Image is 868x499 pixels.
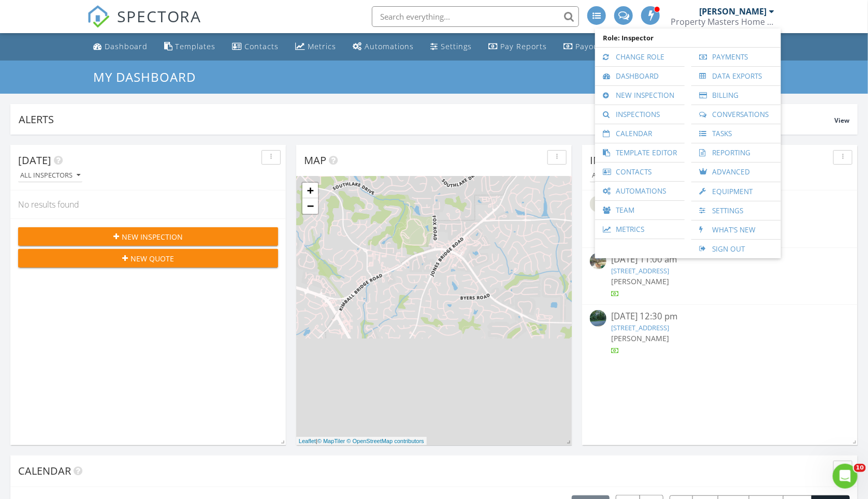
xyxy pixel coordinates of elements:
a: Leaflet [299,438,316,444]
span: [DATE] [18,153,51,167]
a: Contacts [600,163,679,181]
span: Role: Inspector [600,28,776,47]
a: Sign Out [697,240,776,258]
a: Automations (Advanced) [349,37,418,56]
button: New Quote [18,249,278,268]
button: All Inspectors [18,169,82,183]
a: Conversations [697,105,776,124]
a: © MapTiler [317,438,345,444]
div: Automations [365,41,414,51]
a: Equipment [697,182,776,201]
a: [DATE] 11:00 am [STREET_ADDRESS] [PERSON_NAME] [590,253,850,299]
img: streetview [590,310,606,327]
img: streetview [590,196,606,212]
div: Dashboard [105,41,148,51]
a: Settings [697,201,776,220]
input: Search everything... [372,6,579,27]
button: All Inspectors [590,169,654,183]
span: Map [304,153,326,167]
div: Pay Reports [501,41,547,51]
div: Payouts [576,41,606,51]
span: In Progress [590,153,655,167]
div: No results found [10,190,286,218]
a: [STREET_ADDRESS] [612,266,670,275]
a: Payouts [560,37,611,56]
a: Automations [600,182,679,200]
span: Calendar [18,464,71,478]
a: Settings [427,37,476,56]
a: Inspections [600,105,679,124]
a: Reporting [697,143,776,162]
a: Dashboard [600,67,679,85]
a: © OpenStreetMap contributors [347,438,424,444]
a: [STREET_ADDRESS] [612,323,670,332]
div: Alerts [19,112,834,126]
iframe: Intercom live chat [833,464,858,489]
a: Metrics [292,37,341,56]
a: Pay Reports [485,37,552,56]
img: The Best Home Inspection Software - Spectora [87,5,110,28]
a: Payments [697,48,776,66]
a: Contacts [228,37,283,56]
a: Tasks [697,124,776,143]
span: New Quote [131,253,174,264]
div: Settings [441,41,472,51]
a: Calendar [600,124,679,143]
span: 10 [854,464,866,472]
a: Change Role [600,48,679,66]
a: What's New [697,221,776,239]
a: SPECTORA [87,14,202,36]
button: New Inspection [18,227,278,246]
span: SPECTORA [117,5,202,27]
div: Property Masters Home Inspections [671,17,774,27]
a: Templates [160,37,220,56]
a: Zoom out [302,198,318,214]
a: Data Exports [697,67,776,85]
a: Team [600,201,679,219]
a: Advanced [697,163,776,182]
div: | [296,437,427,446]
a: [DATE] 9:00 am [STREET_ADDRESS][PERSON_NAME] [PERSON_NAME] [590,196,850,242]
div: All Inspectors [592,172,652,179]
a: Billing [697,86,776,105]
div: [DATE] 11:00 am [612,253,828,266]
div: All Inspectors [20,172,80,179]
a: Dashboard [89,37,152,56]
div: [PERSON_NAME] [699,6,766,17]
div: [DATE] 12:30 pm [612,310,828,323]
img: streetview [590,253,606,270]
a: Metrics [600,220,679,239]
span: [PERSON_NAME] [612,276,670,286]
span: [PERSON_NAME] [612,333,670,343]
div: Contacts [245,41,279,51]
a: Template Editor [600,143,679,162]
a: Zoom in [302,183,318,198]
a: [DATE] 12:30 pm [STREET_ADDRESS] [PERSON_NAME] [590,310,850,356]
div: Metrics [308,41,337,51]
a: New Inspection [600,86,679,105]
span: New Inspection [122,231,183,242]
div: Templates [176,41,216,51]
a: My Dashboard [93,68,205,85]
span: View [834,116,849,125]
